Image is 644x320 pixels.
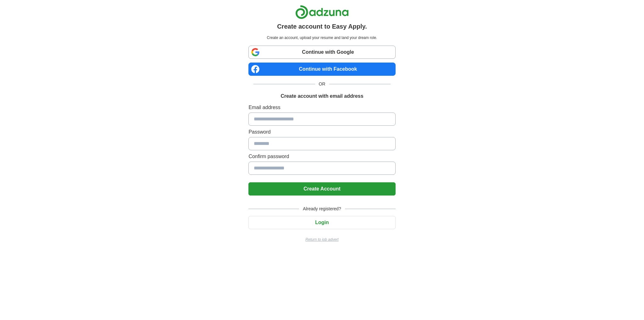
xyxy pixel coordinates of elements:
[277,22,367,31] h1: Create account to Easy Apply.
[280,92,363,100] h1: Create account with email address
[248,63,395,76] a: Continue with Facebook
[295,5,349,19] img: Adzuna logo
[248,182,395,196] button: Create Account
[248,46,395,59] a: Continue with Google
[315,81,329,87] span: OR
[248,237,395,242] a: Return to job advert
[248,153,395,160] label: Confirm password
[248,220,395,225] a: Login
[248,128,395,136] label: Password
[299,206,345,212] span: Already registered?
[248,104,395,111] label: Email address
[250,35,394,41] p: Create an account, upload your resume and land your dream role.
[248,216,395,229] button: Login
